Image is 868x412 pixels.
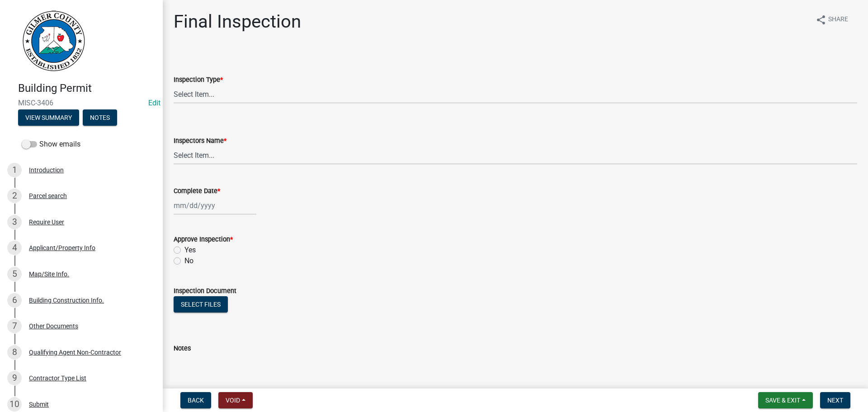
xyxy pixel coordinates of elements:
[184,256,193,266] label: No
[7,163,22,177] div: 1
[816,14,826,25] i: share
[827,397,843,404] span: Next
[174,188,220,194] label: Complete Date
[18,99,145,107] span: MISC-3406
[7,215,22,229] div: 3
[22,139,80,150] label: Show emails
[29,349,121,355] div: Qualifying Agent Non-Contractor
[820,392,850,408] button: Next
[29,323,78,329] div: Other Documents
[188,397,204,404] span: Back
[18,9,86,72] img: Gilmer County, Georgia
[226,397,240,404] span: Void
[808,11,855,28] button: shareShare
[29,193,67,199] div: Parcel search
[174,296,228,313] button: Select files
[29,375,86,381] div: Contractor Type List
[174,196,256,215] input: mm/dd/yyyy
[148,99,160,107] wm-modal-confirm: Edit Application Number
[765,397,800,404] span: Save & Exit
[18,82,156,95] h4: Building Permit
[148,99,160,107] a: Edit
[7,293,22,308] div: 6
[18,114,79,122] wm-modal-confirm: Summary
[7,397,22,412] div: 10
[758,392,813,408] button: Save & Exit
[29,219,64,225] div: Require User
[29,245,95,251] div: Applicant/Property Info
[218,392,253,408] button: Void
[174,288,236,294] label: Inspection Document
[174,346,191,352] label: Notes
[174,77,223,83] label: Inspection Type
[7,371,22,385] div: 9
[184,245,196,256] label: Yes
[7,189,22,203] div: 2
[7,241,22,255] div: 4
[29,167,64,173] div: Introduction
[83,109,117,126] button: Notes
[29,297,104,303] div: Building Construction Info.
[174,237,233,243] label: Approve Inspection
[7,319,22,333] div: 7
[828,14,848,25] span: Share
[29,401,49,407] div: Submit
[180,392,211,408] button: Back
[7,345,22,360] div: 8
[174,11,301,33] h1: Final Inspection
[83,114,117,122] wm-modal-confirm: Notes
[174,138,226,144] label: Inspectors Name
[18,109,79,126] button: View Summary
[29,271,69,277] div: Map/Site Info.
[7,267,22,281] div: 5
